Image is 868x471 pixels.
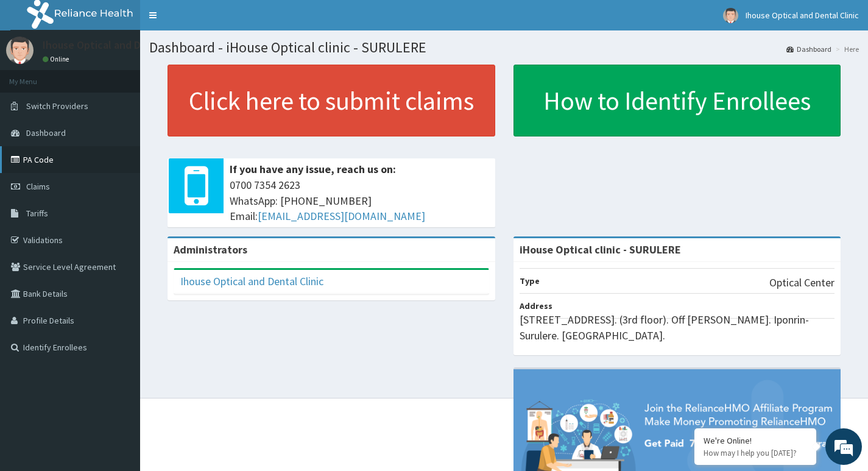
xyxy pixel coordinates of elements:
img: d_794563401_company_1708531726252_794563401 [23,61,49,91]
p: How may I help you today? [704,448,807,458]
div: Chat with us now [63,68,205,84]
b: If you have any issue, reach us on: [230,162,396,176]
a: Ihouse Optical and Dental Clinic [180,274,323,288]
a: How to Identify Enrollees [513,65,841,136]
span: Tariffs [26,208,48,219]
b: Address [520,300,552,311]
span: Dashboard [26,127,66,138]
span: We're online! [71,154,168,277]
img: User Image [723,8,738,23]
a: Dashboard [786,44,831,54]
strong: iHouse Optical clinic - SURULERE [520,243,681,257]
p: [STREET_ADDRESS]. (3rd floor). Off [PERSON_NAME]. Iponrin- Surulere. [GEOGRAPHIC_DATA]. [520,312,835,343]
li: Here [833,44,859,54]
a: Online [43,55,72,63]
b: Administrators [174,243,247,257]
a: [EMAIL_ADDRESS][DOMAIN_NAME] [258,209,425,223]
span: Ihouse Optical and Dental Clinic [746,10,859,21]
h1: Dashboard - iHouse Optical clinic - SURULERE [149,40,859,55]
span: Switch Providers [26,101,88,112]
span: Claims [26,181,50,192]
textarea: Type your message and hit 'Enter' [6,333,232,375]
img: User Image [6,37,34,64]
p: Ihouse Optical and Dental Clinic [43,40,194,51]
div: Minimize live chat window [200,6,229,35]
p: Optical Center [769,275,834,291]
div: We're Online! [704,435,807,446]
b: Type [520,275,540,286]
a: Click here to submit claims [168,65,495,136]
span: 0700 7354 2623 WhatsApp: [PHONE_NUMBER] Email: [230,177,489,224]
